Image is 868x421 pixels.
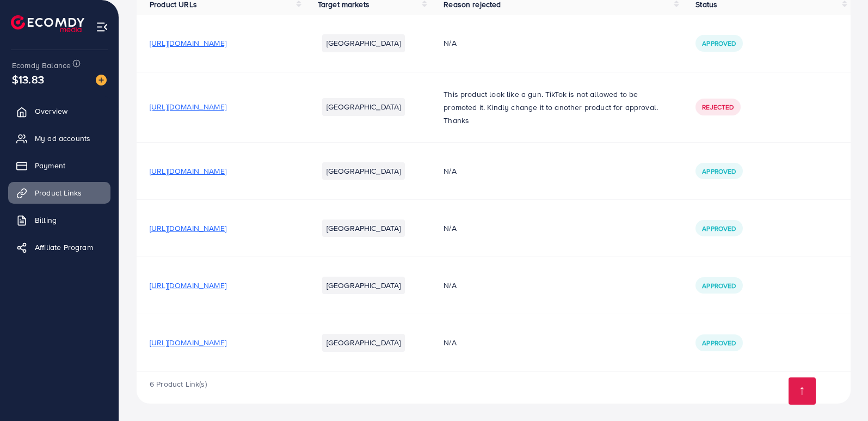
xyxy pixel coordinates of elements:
[322,219,405,237] li: [GEOGRAPHIC_DATA]
[96,75,107,86] img: image
[150,337,226,348] span: [URL][DOMAIN_NAME]
[322,162,405,180] li: [GEOGRAPHIC_DATA]
[8,182,110,204] a: Product Links
[322,334,405,351] li: [GEOGRAPHIC_DATA]
[702,224,736,233] span: Approved
[444,280,456,291] span: N/A
[96,21,108,33] img: menu
[150,101,226,112] span: [URL][DOMAIN_NAME]
[35,160,65,171] span: Payment
[702,281,736,290] span: Approved
[11,15,84,32] img: logo
[35,133,90,144] span: My ad accounts
[8,127,110,149] a: My ad accounts
[444,89,658,126] span: This product look like a gun. TikTok is not allowed to be promoted it. Kindly change it to anothe...
[702,338,736,347] span: Approved
[8,155,110,176] a: Payment
[702,39,736,48] span: Approved
[150,166,226,176] span: [URL][DOMAIN_NAME]
[444,223,456,234] span: N/A
[10,68,45,91] span: $13.83
[12,60,71,71] span: Ecomdy Balance
[8,100,110,122] a: Overview
[322,34,405,52] li: [GEOGRAPHIC_DATA]
[702,102,734,112] span: Rejected
[444,337,456,348] span: N/A
[444,166,456,176] span: N/A
[322,98,405,115] li: [GEOGRAPHIC_DATA]
[444,38,456,48] span: N/A
[822,372,860,413] iframe: Chat
[8,236,110,258] a: Affiliate Program
[35,215,57,225] span: Billing
[702,167,736,176] span: Approved
[150,38,226,48] span: [URL][DOMAIN_NAME]
[8,209,110,231] a: Billing
[35,242,93,253] span: Affiliate Program
[322,277,405,294] li: [GEOGRAPHIC_DATA]
[150,280,226,291] span: [URL][DOMAIN_NAME]
[150,223,226,234] span: [URL][DOMAIN_NAME]
[35,187,82,198] span: Product Links
[35,106,67,117] span: Overview
[150,379,207,389] span: 6 Product Link(s)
